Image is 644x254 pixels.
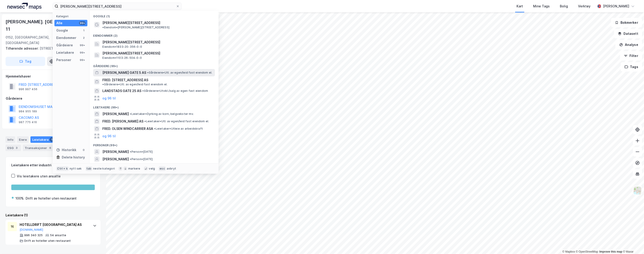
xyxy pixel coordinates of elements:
div: Google [56,28,68,33]
div: 996 997 456 [19,87,37,91]
div: Historikk [56,147,76,153]
button: Tags [621,62,642,72]
button: [DOMAIN_NAME] [20,228,43,232]
iframe: Chat Widget [621,232,644,254]
button: og 96 til [102,96,116,101]
div: Vis leietakere uten ansatte [17,173,61,179]
span: Leietaker • Dyrking av korn, belgvekster mv. [130,112,194,116]
img: logo.a4113a55bc3d86da70a041830d287a7e.svg [7,3,42,10]
div: Drift av hoteller uten restaurant [24,239,71,243]
span: Person • [DATE] [130,150,153,154]
div: Hjemmelshaver [6,74,100,79]
button: Filter [620,51,642,60]
div: Kategori [56,15,87,18]
div: Personer [56,57,71,63]
div: Leietakere (99+) [89,102,219,110]
button: Bokmerker [611,18,642,27]
div: 987 775 416 [19,120,37,124]
div: 996 340 325 [24,233,43,237]
div: [PERSON_NAME] [603,3,629,9]
div: esc [159,166,166,171]
div: Info [6,136,15,143]
div: Gårdeiere [6,96,100,101]
div: Kart [516,3,523,9]
span: Gårdeiere • Utl. av egen/leid fast eiendom el. [102,83,167,86]
span: Gårdeiere • Utl. av egen/leid fast eiendom el. [147,71,212,75]
div: 99+ [79,58,86,62]
span: • [102,26,104,29]
span: • [154,127,155,130]
div: Personer (99+) [89,140,219,148]
span: FRED. [STREET_ADDRESS] AS [102,77,148,83]
a: OpenStreetMap [576,250,598,253]
span: • [102,83,104,86]
div: 6 [48,146,53,150]
span: [PERSON_NAME][STREET_ADDRESS] [102,39,213,45]
div: tab [86,166,92,171]
button: og 96 til [102,133,116,139]
div: neste kategori [93,167,115,170]
div: 0 [82,148,86,152]
div: ESG [6,145,21,151]
button: Analyse [615,40,642,49]
div: Leietakere [56,50,74,55]
div: 1 [82,29,86,32]
span: Leietaker • Utleie av arbeidskraft [154,127,203,131]
span: • [147,71,148,74]
div: 1 [50,137,54,142]
div: [PERSON_NAME]. [GEOGRAPHIC_DATA] 11 [6,18,93,33]
div: avbryt [167,167,176,170]
div: 0152, [GEOGRAPHIC_DATA], [GEOGRAPHIC_DATA] [6,35,65,46]
span: Tilhørende adresser: [6,46,40,50]
span: [PERSON_NAME] [102,149,129,155]
a: Mapbox [562,250,575,253]
div: Eiere [17,136,29,143]
span: [PERSON_NAME] [102,111,129,117]
span: Eiendom • 1103-26-504-0-0 [102,56,142,60]
span: • [142,89,144,93]
div: Verktøy [578,3,591,9]
div: HOTELLDRIFT [GEOGRAPHIC_DATA] AS [20,222,88,227]
span: FRED. OLSEN WINDCARRIER ASA [102,126,153,131]
span: Gårdeiere • Utvikl./salg av egen fast eiendom [142,89,208,93]
span: [PERSON_NAME] GATE 5 AS [102,70,146,75]
span: Eiendom • [PERSON_NAME][STREET_ADDRESS] [102,26,169,29]
span: LANDSTADS GATE 25 AS [102,88,141,94]
div: Gårdeiere [56,42,73,48]
div: nytt søk [70,167,82,170]
div: Alle [56,20,62,26]
div: 54 ansatte [50,233,66,237]
div: Kontrollprogram for chat [621,232,644,254]
span: Person • [DATE] [130,157,153,161]
span: [PERSON_NAME] [102,156,129,162]
span: • [130,150,131,153]
div: Leietakere [30,136,56,143]
input: Søk på adresse, matrikkel, gårdeiere, leietakere eller personer [58,3,176,10]
div: Mine Tags [533,3,550,9]
div: Ctrl + k [56,166,69,171]
span: • [130,157,131,161]
div: Leietakere etter industri [11,162,95,168]
span: Leietaker • Utl. av egen/leid fast eiendom el. [144,120,209,123]
div: Eiendommer (2) [89,30,219,39]
span: • [144,120,146,123]
div: Bolig [560,3,568,9]
div: Eiendommer [56,35,76,41]
div: velg [149,167,155,170]
span: Eiendom • 1833-20-356-0-0 [102,45,142,49]
span: [PERSON_NAME][STREET_ADDRESS] [102,20,160,26]
div: 99+ [79,43,86,47]
div: Transaksjoner [23,145,54,151]
span: FRED. [PERSON_NAME] AS [102,119,143,124]
div: 3 [15,146,19,150]
div: Drift av hoteller uten restaurant [26,196,77,201]
img: Z [633,186,642,195]
div: 99+ [79,51,86,54]
div: 99+ [79,21,86,25]
div: 984 955 189 [19,110,37,113]
div: Leietakere (1) [6,212,101,218]
a: Improve this map [599,250,622,253]
div: [STREET_ADDRESS] [6,46,97,51]
span: • [130,112,131,116]
div: 2 [82,36,86,40]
